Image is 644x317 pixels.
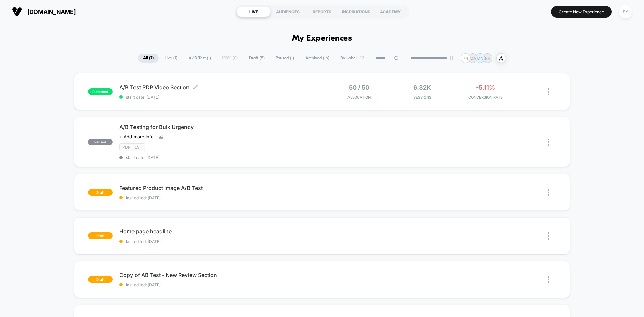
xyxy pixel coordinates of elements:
span: 50 / 50 [349,84,369,91]
div: INSPIRATIONS [339,6,373,17]
span: Featured Product Image A/B Test [119,184,322,191]
div: FY [619,5,632,18]
span: start date: [DATE] [119,155,322,160]
img: close [548,189,549,196]
span: published [88,88,113,95]
span: start date: [DATE] [119,95,322,100]
span: Live ( 1 ) [160,54,182,63]
div: + 4 [461,53,470,63]
img: Visually logo [12,7,22,17]
span: CONVERSION RATE [455,95,516,100]
span: Copy of AB Test - New Review Section [119,272,322,278]
span: last edited: [DATE] [119,239,322,244]
span: -5.11% [476,84,495,91]
span: draft [88,189,113,196]
span: [DOMAIN_NAME] [27,8,76,15]
p: MA [470,56,476,61]
span: draft [88,232,113,239]
h1: My Experiences [292,34,352,43]
span: Home page headline [119,228,322,235]
img: close [548,139,549,146]
span: paused [88,139,113,145]
span: By Label [340,56,357,61]
img: close [548,88,549,95]
span: + Add more info [119,134,154,139]
button: FY [617,5,634,19]
span: A/B Testing for Bulk Urgency [119,124,322,130]
p: RR [485,56,490,61]
span: Draft ( 5 ) [244,54,270,63]
span: Allocation [347,95,371,100]
span: 6.32k [413,84,431,91]
span: PDP Test [119,143,145,151]
button: [DOMAIN_NAME] [10,6,78,17]
span: last edited: [DATE] [119,195,322,200]
p: DN [477,56,483,61]
div: AUDIENCES [271,6,305,17]
span: last edited: [DATE] [119,282,322,287]
img: close [548,276,549,283]
div: LIVE [236,6,271,17]
span: All ( 7 ) [138,54,159,63]
span: A/B Test ( 1 ) [183,54,216,63]
div: REPORTS [305,6,339,17]
button: Create New Experience [551,6,612,18]
div: ACADEMY [373,6,408,17]
span: draft [88,276,113,283]
span: Sessions [392,95,452,100]
img: end [449,56,453,60]
span: Archived ( 16 ) [300,54,334,63]
span: A/B Test PDP Video Section [119,84,322,91]
img: close [548,232,549,240]
span: Paused ( 1 ) [271,54,299,63]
